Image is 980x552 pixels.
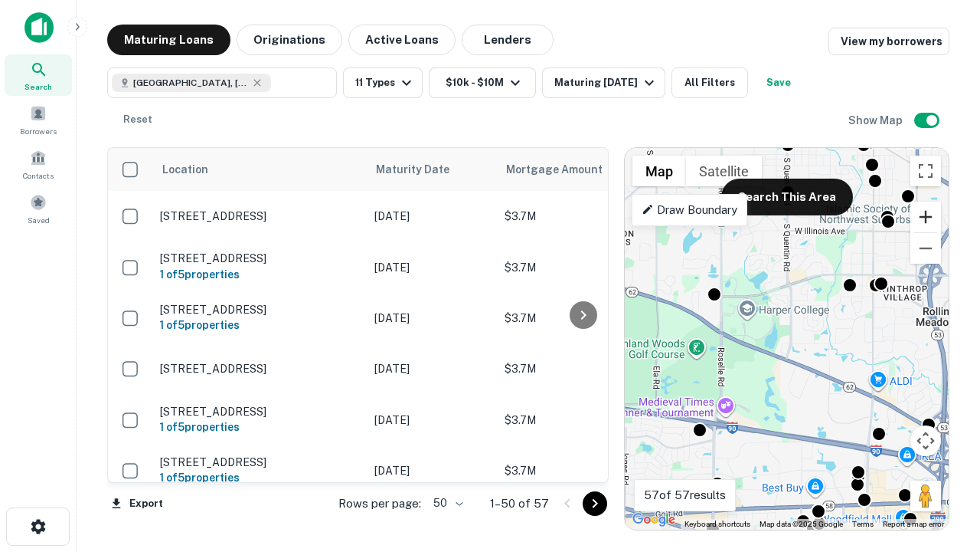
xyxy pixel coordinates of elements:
[848,112,905,129] h6: Show Map
[376,160,469,179] span: Maturity Date
[497,148,665,191] th: Mortgage Amount
[505,412,658,429] p: $3.7M
[374,310,489,327] p: [DATE]
[338,495,421,513] p: Rows per page:
[160,303,359,317] p: [STREET_ADDRESS]
[427,492,465,514] div: 50
[24,80,52,93] span: Search
[160,266,359,283] h6: 1 of 5 properties
[505,360,658,377] p: $3.7M
[903,380,980,454] iframe: Chat Widget
[462,25,554,55] button: Lenders
[910,156,941,186] button: Toggle fullscreen view
[113,104,162,135] button: Reset
[374,208,489,225] p: [DATE]
[759,520,843,528] span: Map data ©2025 Google
[374,412,489,429] p: [DATE]
[160,251,359,265] p: [STREET_ADDRESS]
[24,12,54,43] img: capitalize-icon.png
[367,148,497,191] th: Maturity Date
[883,520,944,528] a: Report a map error
[644,486,726,504] p: 57 of 57 results
[505,462,658,479] p: $3.7M
[5,143,72,185] a: Contacts
[686,156,762,186] button: Show satellite imagery
[642,201,737,219] p: Draw Boundary
[910,481,941,511] button: Drag Pegman onto the map to open Street View
[505,310,658,327] p: $3.7M
[374,360,489,377] p: [DATE]
[160,209,359,223] p: [STREET_ADDRESS]
[429,67,536,98] button: $10k - $10M
[754,67,803,98] button: Save your search to get updates of matches that match your search criteria.
[632,156,686,186] button: Show street map
[160,455,359,469] p: [STREET_ADDRESS]
[671,67,748,98] button: All Filters
[5,54,72,96] a: Search
[162,160,208,179] span: Location
[160,469,359,486] h6: 1 of 5 properties
[583,491,607,516] button: Go to next page
[237,25,342,55] button: Originations
[23,169,54,182] span: Contacts
[160,405,359,419] p: [STREET_ADDRESS]
[152,148,367,191] th: Location
[160,362,359,376] p: [STREET_ADDRESS]
[133,76,248,90] span: [GEOGRAPHIC_DATA], [GEOGRAPHIC_DATA]
[374,462,489,479] p: [DATE]
[160,419,359,435] h6: 1 of 5 properties
[910,202,941,232] button: Zoom in
[107,25,230,55] button: Maturing Loans
[684,519,750,530] button: Keyboard shortcuts
[20,125,57,137] span: Borrowers
[28,214,50,226] span: Saved
[506,160,622,179] span: Mortgage Amount
[107,492,167,515] button: Export
[160,317,359,333] h6: 1 of 5 properties
[828,28,949,55] a: View my borrowers
[852,520,874,528] a: Terms (opens in new tab)
[490,495,549,513] p: 1–50 of 57
[505,208,658,225] p: $3.7M
[343,67,423,98] button: 11 Types
[721,179,853,215] button: Search This Area
[5,188,72,229] a: Saved
[542,67,665,98] button: Maturing [DATE]
[625,148,949,530] div: 0 0
[348,25,456,55] button: Active Loans
[5,99,72,140] a: Borrowers
[629,510,679,530] img: Google
[629,510,679,530] a: Open this area in Google Maps (opens a new window)
[554,74,658,92] div: Maturing [DATE]
[374,259,489,276] p: [DATE]
[910,233,941,264] button: Zoom out
[505,259,658,276] p: $3.7M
